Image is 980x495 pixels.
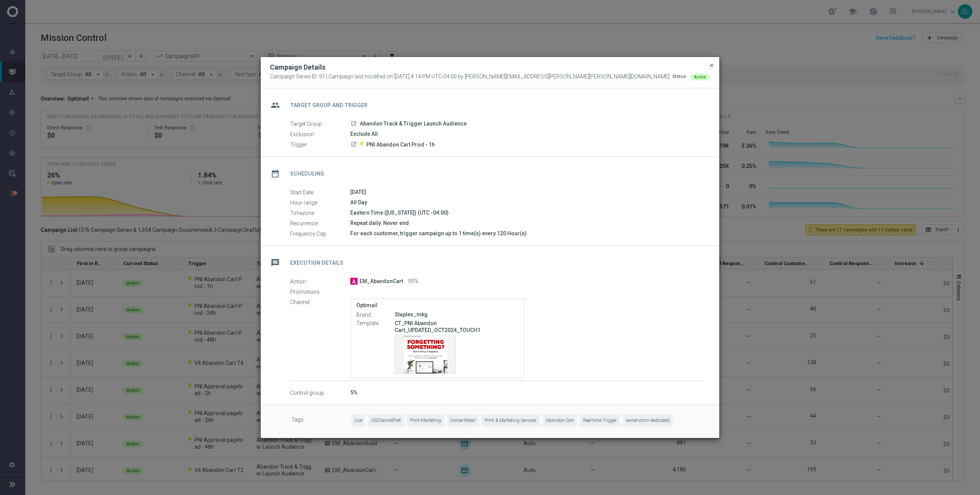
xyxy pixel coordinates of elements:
div: Status: [672,73,687,80]
div: Staples_mkg [395,311,518,318]
span: 95% [408,278,418,285]
span: Print-Marketing [407,415,444,427]
i: launch [351,141,357,147]
label: Promotions [290,288,350,295]
i: group [268,98,282,112]
div: Eastern Time ([US_STATE]) (UTC -04:00) [350,209,704,217]
colored-tag: Active [690,73,710,80]
h2: Scheduling [290,170,324,177]
span: AllChannelPref [368,415,404,427]
label: Start Date [290,189,350,196]
span: Campaign Series ID: 91 | Campaign last modified on [DATE] 4:14 PM UTC-04:00 by [PERSON_NAME][EMAI... [270,73,670,80]
label: Trigger [290,141,350,148]
label: Optimail [356,302,518,309]
label: Action [290,278,350,285]
span: Real-time Trigger [580,415,620,427]
label: Frequency Cap [290,230,350,237]
i: message [268,256,282,270]
span: Abandon Cart [543,415,577,427]
label: Control group [290,389,350,396]
span: Owner-Retail [447,415,479,427]
label: Recurrence [290,220,350,227]
span: owner-omni-dedicated [623,415,673,427]
label: Exclusion [290,131,350,138]
span: PNI Abandon Cart Prod - 1h [366,141,435,148]
label: Template [356,320,395,327]
div: [DATE] [350,188,704,196]
i: date_range [268,167,282,181]
label: Timezone [290,210,350,217]
h2: Execution Details [290,259,343,267]
a: launch [350,141,357,148]
label: Hour range [290,199,350,206]
span: Active [694,75,706,80]
div: For each customer, trigger campaign up to 1 time(s) every 120 Hour(s) [350,230,704,237]
div: All Day [350,199,704,206]
div: 5% [350,389,704,396]
span: Abandon Track & Trigger Launch Audience [360,120,467,127]
span: Live [351,415,365,427]
span: EM_AbandonCart [359,278,403,285]
div: Exclude All [350,130,704,138]
h2: Target Group and Trigger [290,102,367,109]
span: close [709,62,715,68]
label: Channel [290,299,350,306]
span: Print & Marketing Services [482,415,540,427]
h2: Campaign Details [270,63,325,72]
i: launch [351,120,357,127]
a: launch [350,120,357,127]
p: CT_PNI Abandon Cart_UPDATED_OCT2024_TOUCH1 [395,320,518,334]
label: Target Group [290,120,350,127]
label: Brand [356,311,395,318]
div: Repeat daily. Never end [350,219,704,227]
span: A [350,278,358,285]
label: Tags [291,415,351,427]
